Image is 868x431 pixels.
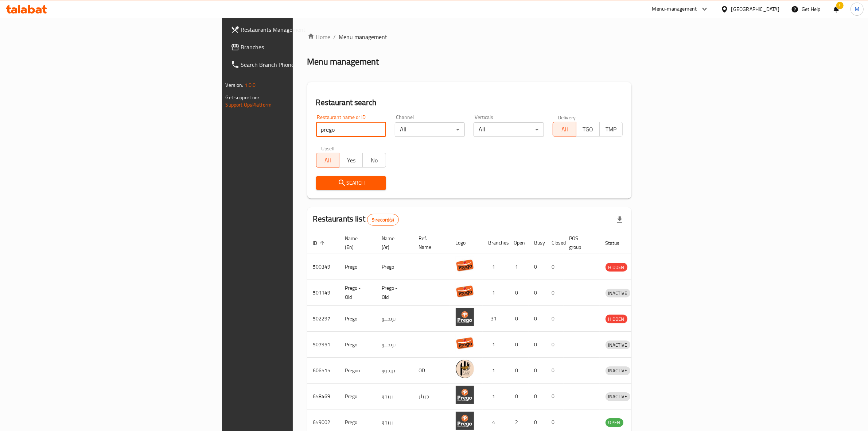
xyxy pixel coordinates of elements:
[313,213,399,226] h2: Restaurants list
[546,232,564,254] th: Closed
[606,263,627,272] span: HIDDEN
[606,289,630,297] div: INACTIVE
[529,232,546,254] th: Busy
[241,60,361,69] span: Search Branch Phone
[579,124,597,135] span: TGO
[731,5,779,13] div: [GEOGRAPHIC_DATA]
[345,234,367,251] span: Name (En)
[546,306,564,332] td: 0
[508,384,529,409] td: 0
[241,25,361,34] span: Restaurants Management
[307,56,379,68] h2: Menu management
[508,232,529,254] th: Open
[508,306,529,332] td: 0
[316,176,386,190] button: Search
[226,100,272,109] a: Support.OpsPlatform
[483,332,508,358] td: 1
[576,122,600,136] button: TGO
[395,122,465,137] div: All
[225,56,367,73] a: Search Branch Phone
[376,332,413,358] td: بريجــو
[226,93,259,102] span: Get support on:
[376,254,413,280] td: Prego
[606,418,623,427] span: OPEN
[508,358,529,384] td: 0
[529,280,546,306] td: 0
[307,32,632,41] nav: breadcrumb
[316,122,386,137] input: Search for restaurant name or ID..
[606,315,627,323] span: HIDDEN
[483,384,508,409] td: 1
[558,115,576,120] label: Delivery
[362,153,386,168] button: No
[339,153,363,168] button: Yes
[450,232,483,254] th: Logo
[546,332,564,358] td: 0
[606,341,630,349] span: INACTIVE
[569,234,591,251] span: POS group
[529,306,546,332] td: 0
[529,358,546,384] td: 0
[367,214,399,226] div: Total records count
[376,306,413,332] td: بريجــو
[456,256,474,274] img: Prego
[456,386,474,404] img: Prego
[546,254,564,280] td: 0
[508,254,529,280] td: 1
[483,358,508,384] td: 1
[611,211,628,228] div: Export file
[456,412,474,430] img: Prego
[366,155,383,166] span: No
[226,80,244,90] span: Version:
[319,155,337,166] span: All
[413,358,450,384] td: OD
[382,234,404,251] span: Name (Ar)
[376,280,413,306] td: Prego - Old
[606,315,627,323] div: HIDDEN
[316,153,340,168] button: All
[546,358,564,384] td: 0
[456,334,474,352] img: Prego
[529,332,546,358] td: 0
[456,360,474,378] img: Pregoo
[225,21,367,38] a: Restaurants Management
[241,43,361,51] span: Branches
[652,5,697,14] div: Menu-management
[474,122,544,137] div: All
[322,178,380,188] span: Search
[313,239,327,247] span: ID
[483,306,508,332] td: 31
[603,124,620,135] span: TMP
[456,308,474,326] img: Prego
[483,254,508,280] td: 1
[376,358,413,384] td: بريجوو
[225,38,367,56] a: Branches
[599,122,623,136] button: TMP
[556,124,573,135] span: All
[456,282,474,300] img: Prego - Old
[413,384,450,409] td: جريلز
[376,384,413,409] td: بريجو
[546,384,564,409] td: 0
[606,239,629,247] span: Status
[316,97,623,108] h2: Restaurant search
[606,289,630,297] span: INACTIVE
[606,392,630,401] span: INACTIVE
[606,263,627,272] div: HIDDEN
[855,5,859,13] span: M
[508,332,529,358] td: 0
[508,280,529,306] td: 0
[367,216,398,223] span: 9 record(s)
[419,234,441,251] span: Ref. Name
[483,232,508,254] th: Branches
[342,155,360,166] span: Yes
[606,366,630,375] span: INACTIVE
[553,122,576,136] button: All
[529,254,546,280] td: 0
[529,384,546,409] td: 0
[483,280,508,306] td: 1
